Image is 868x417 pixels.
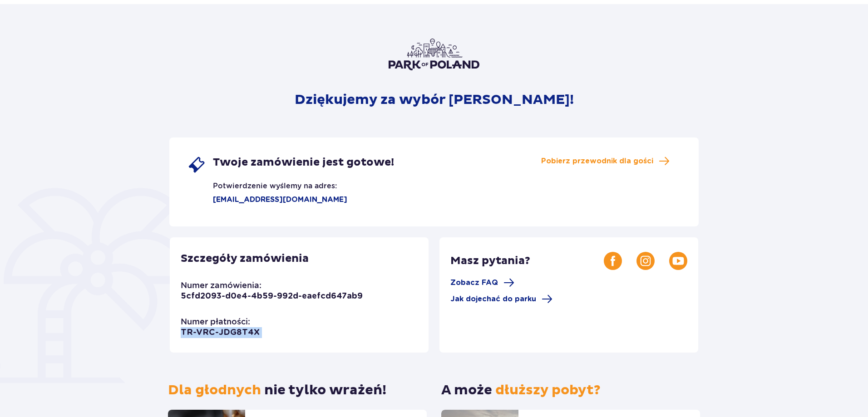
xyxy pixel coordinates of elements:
[181,280,261,291] p: Numer zamówienia:
[181,291,363,302] p: 5cfd2093-d0e4-4b59-992d-eaefcd647ab9
[450,254,604,268] p: Masz pytania?
[450,277,514,288] a: Zobacz FAQ
[187,195,347,205] p: [EMAIL_ADDRESS][DOMAIN_NAME]
[295,91,574,108] p: Dziękujemy za wybór [PERSON_NAME]!
[181,316,250,327] p: Numer płatności:
[541,156,653,166] span: Pobierz przewodnik dla gości
[541,156,670,167] a: Pobierz przewodnik dla gości
[450,294,536,304] span: Jak dojechać do parku
[636,252,655,270] img: Instagram
[168,382,261,398] span: Dla głodnych
[495,382,601,398] span: dłuższy pobyt?
[669,252,687,270] img: Youtube
[389,39,479,70] img: Park of Poland logo
[604,252,622,270] img: Facebook
[213,156,394,169] span: Twoje zamówienie jest gotowe!
[187,156,206,174] img: single ticket icon
[181,327,260,338] p: TR-VRC-JDG8T4X
[441,382,601,399] p: A może
[168,382,386,399] p: nie tylko wrażeń!
[181,252,309,265] p: Szczegóły zamówienia
[187,174,337,191] p: Potwierdzenie wyślemy na adres:
[450,294,552,304] a: Jak dojechać do parku
[450,278,498,288] span: Zobacz FAQ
